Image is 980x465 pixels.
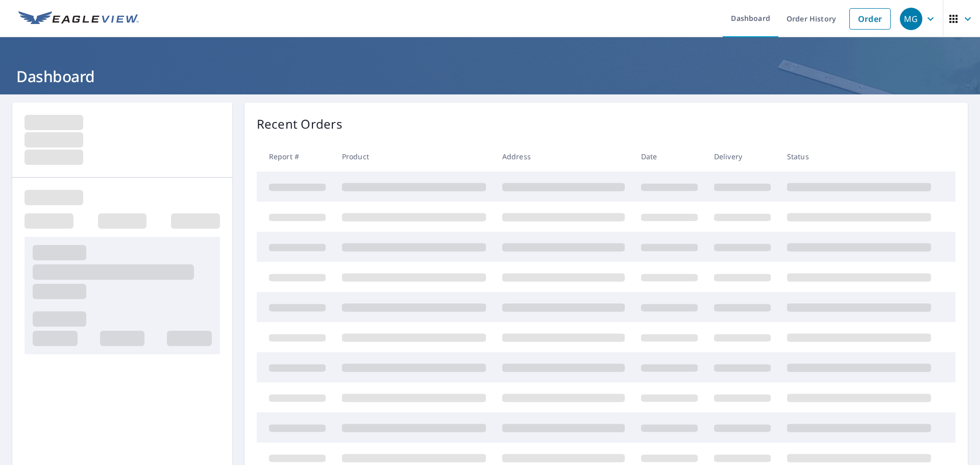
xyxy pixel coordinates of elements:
[900,8,922,30] div: MG
[257,141,334,172] th: Report #
[18,11,139,27] img: EV Logo
[849,8,891,30] a: Order
[494,141,633,172] th: Address
[257,115,342,133] p: Recent Orders
[706,141,779,172] th: Delivery
[334,141,494,172] th: Product
[12,66,968,87] h1: Dashboard
[779,141,939,172] th: Status
[633,141,706,172] th: Date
